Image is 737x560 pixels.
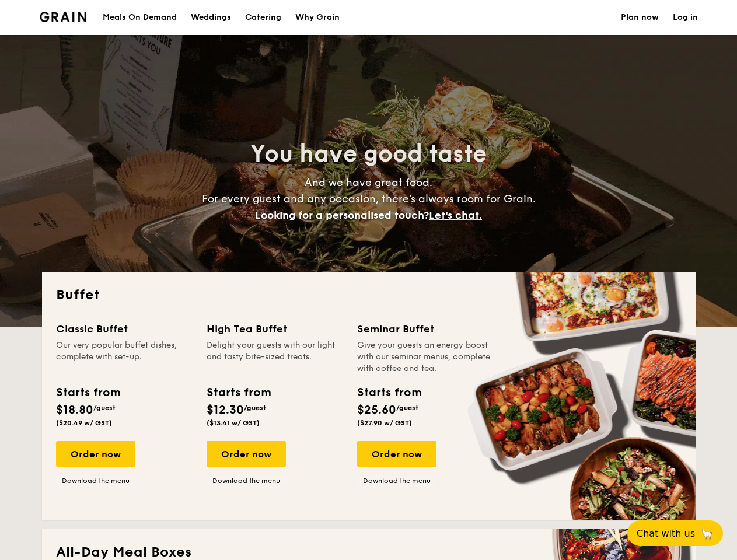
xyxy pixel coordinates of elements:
[207,339,343,374] div: Delight your guests with our light and tasty bite-sized treats.
[357,419,412,427] span: ($27.90 w/ GST)
[56,321,193,337] div: Classic Buffet
[429,209,482,222] span: Let's chat.
[207,321,343,337] div: High Tea Buffet
[357,403,396,417] span: $25.60
[202,176,536,222] span: And we have great food. For every guest and any occasion, there’s always room for Grain.
[56,403,93,417] span: $18.80
[40,12,87,22] img: Grain
[700,527,714,540] span: 🦙
[637,528,695,539] span: Chat with us
[56,441,135,467] div: Order now
[207,476,286,485] a: Download the menu
[207,384,270,401] div: Starts from
[40,12,87,22] a: Logotype
[56,384,120,401] div: Starts from
[56,339,193,374] div: Our very popular buffet dishes, complete with set-up.
[357,476,436,485] a: Download the menu
[396,404,418,412] span: /guest
[357,441,436,467] div: Order now
[357,321,494,337] div: Seminar Buffet
[357,339,494,374] div: Give your guests an energy boost with our seminar menus, complete with coffee and tea.
[56,476,135,485] a: Download the menu
[357,384,421,401] div: Starts from
[56,419,112,427] span: ($20.49 w/ GST)
[250,140,487,168] span: You have good taste
[244,404,266,412] span: /guest
[255,209,429,222] span: Looking for a personalised touch?
[93,404,116,412] span: /guest
[627,520,723,546] button: Chat with us🦙
[207,403,244,417] span: $12.30
[207,441,286,467] div: Order now
[56,286,682,304] h2: Buffet
[207,419,260,427] span: ($13.41 w/ GST)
